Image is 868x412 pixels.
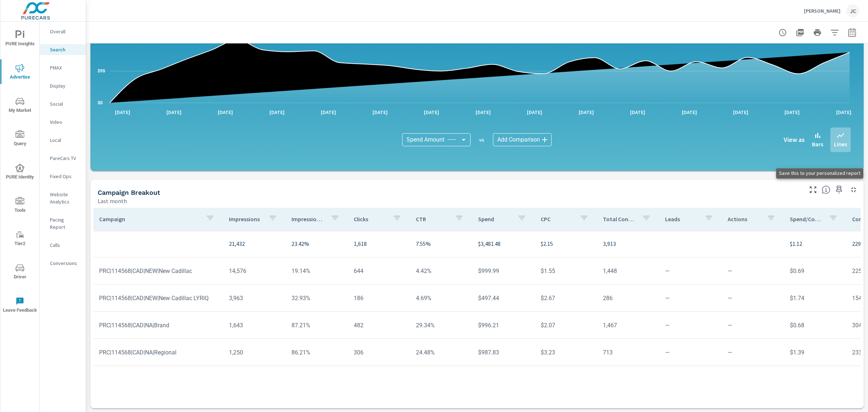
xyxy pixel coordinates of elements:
[603,239,654,248] p: 3,913
[848,184,859,196] button: Minimize Widget
[50,191,80,205] p: Website Analytics
[348,316,410,335] td: 482
[822,185,830,194] span: This is a summary of Search performance results by campaign. Each column can be sorted.
[407,136,444,143] span: Spend Amount
[416,239,467,248] p: 7.55%
[597,262,659,280] td: 1,448
[831,109,856,116] p: [DATE]
[597,316,659,335] td: 1,467
[784,316,846,335] td: $0.68
[50,100,80,108] p: Social
[3,264,37,281] span: Driver
[348,343,410,362] td: 306
[40,44,86,55] div: Search
[213,109,238,116] p: [DATE]
[50,173,80,180] p: Fixed Ops
[286,289,348,307] td: 32.93%
[597,343,659,362] td: 713
[50,136,80,144] p: Local
[659,316,722,335] td: —
[286,343,348,362] td: 86.21%
[50,46,80,53] p: Search
[659,289,722,307] td: —
[471,136,493,143] p: vs
[497,136,540,143] span: Add Comparison
[810,25,825,40] button: Print Report
[419,109,444,116] p: [DATE]
[659,343,722,362] td: —
[3,130,37,148] span: Query
[3,30,37,48] span: PURE Insights
[784,136,805,143] h6: View as
[790,215,823,223] p: Spend/Conversion
[535,316,597,335] td: $2.07
[597,289,659,307] td: 286
[223,289,285,307] td: 3,963
[348,289,410,307] td: 186
[541,239,591,248] p: $2.15
[728,215,761,223] p: Actions
[535,343,597,362] td: $3.23
[522,109,547,116] p: [DATE]
[410,262,472,280] td: 4.42%
[493,133,552,146] div: Add Comparison
[161,109,187,116] p: [DATE]
[416,215,449,223] p: CTR
[98,189,160,196] h5: Campaign Breakout
[229,239,280,248] p: 21,432
[784,262,846,280] td: $0.69
[40,214,86,232] div: Pacing Report
[50,82,80,89] p: Display
[665,215,698,223] p: Leads
[367,109,393,116] p: [DATE]
[40,98,86,109] div: Social
[40,240,86,251] div: Calls
[3,230,37,248] span: Tier2
[472,316,535,335] td: $996.21
[98,100,103,105] text: $0
[348,262,410,280] td: 644
[93,262,223,280] td: PRC|114568|CAD|NEW|New Cadillac
[779,109,805,116] p: [DATE]
[807,184,819,196] button: Make Fullscreen
[40,80,86,91] div: Display
[40,153,86,164] div: PureCars TV
[410,289,472,307] td: 4.69%
[3,64,37,81] span: Advertise
[722,289,784,307] td: —
[541,215,574,223] p: CPC
[223,343,285,362] td: 1,250
[472,343,535,362] td: $987.83
[472,289,535,307] td: $497.44
[812,140,823,148] p: Bars
[40,26,86,37] div: Overall
[659,262,722,280] td: —
[50,28,80,35] p: Overall
[110,109,135,116] p: [DATE]
[793,25,807,40] button: "Export Report to PDF"
[535,289,597,307] td: $2.67
[40,135,86,146] div: Local
[229,215,262,223] p: Impressions
[3,164,37,181] span: PURE Identity
[223,262,285,280] td: 14,576
[722,262,784,280] td: —
[834,140,847,148] p: Lines
[292,239,342,248] p: 23.42%
[50,155,80,162] p: PureCars TV
[535,262,597,280] td: $1.55
[784,289,846,307] td: $1.74
[3,97,37,115] span: My Market
[3,297,37,315] span: Leave Feedback
[40,189,86,207] div: Website Analytics
[471,109,496,116] p: [DATE]
[40,258,86,269] div: Conversions
[50,241,80,249] p: Calls
[410,316,472,335] td: 29.34%
[472,262,535,280] td: $999.99
[40,117,86,127] div: Video
[292,215,325,223] p: Impression Share
[478,239,529,248] p: $3,481.48
[845,25,859,40] button: Select Date Range
[40,171,86,182] div: Fixed Ops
